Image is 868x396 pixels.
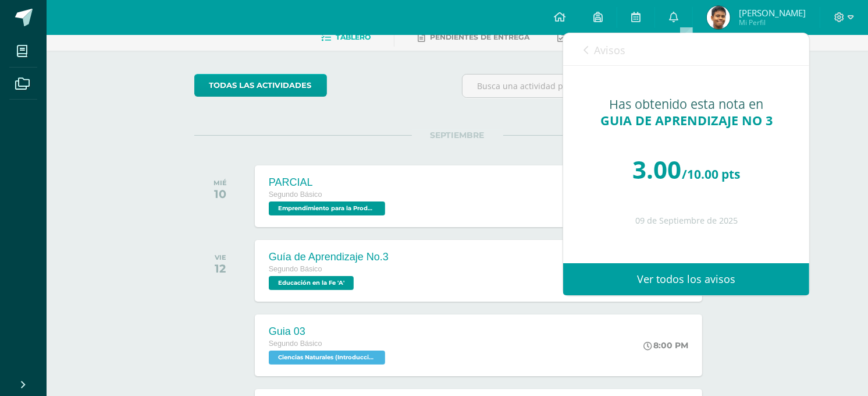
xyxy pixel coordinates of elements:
span: Segundo Básico [269,340,322,348]
div: PARCIAL [269,176,388,189]
a: Ver todos los avisos [563,263,809,295]
span: Emprendimiento para la Productividad 'A' [269,201,385,215]
span: /10.00 pts [682,166,740,182]
span: Educación en la Fe 'A' [269,276,354,290]
div: 10 [214,187,227,201]
div: 8:00 PM [643,340,688,351]
input: Busca una actividad próxima aquí... [463,75,720,97]
span: Segundo Básico [269,190,322,199]
div: VIE [215,253,226,261]
span: Mi Perfil [739,17,806,27]
span: Avisos [594,43,625,57]
a: Pendientes de entrega [418,28,529,47]
div: MIÉ [214,179,227,187]
div: Guía de Aprendizaje No.3 [269,251,389,263]
div: 09 de Septiembre de 2025 [586,216,786,226]
span: Segundo Básico [269,265,322,273]
div: Has obtenido esta nota en [586,96,786,129]
a: Tablero [321,28,371,47]
span: Ciencias Naturales (Introducción a la Química) 'A' [269,351,385,365]
a: todas las Actividades [194,74,327,97]
span: Tablero [336,33,371,41]
img: e2780ad11cebbfac2d229f9ada3b6567.png [707,6,730,29]
span: [PERSON_NAME] [739,7,806,19]
a: Entregadas [557,28,621,47]
span: GUIA DE APRENDIZAJE NO 3 [600,112,773,129]
span: Pendientes de entrega [430,33,529,41]
span: SEPTIEMBRE [412,130,503,140]
span: 3.00 [632,153,681,186]
div: Guia 03 [269,326,388,338]
div: 12 [215,261,226,275]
